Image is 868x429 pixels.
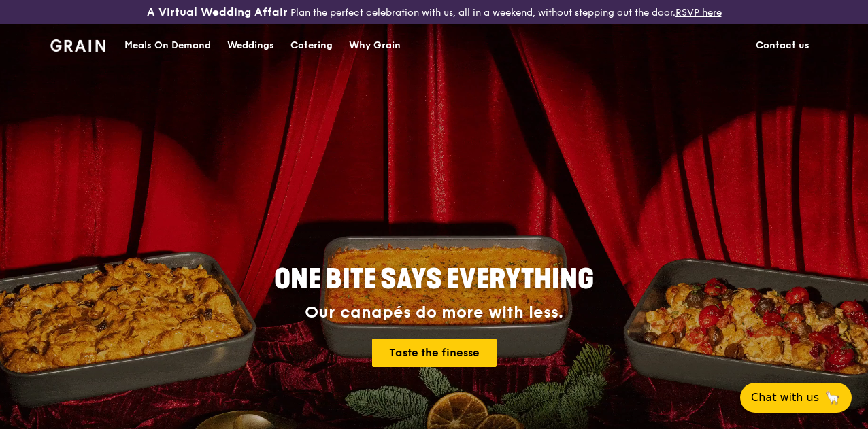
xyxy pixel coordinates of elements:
div: Why Grain [349,25,401,66]
button: Chat with us🦙 [740,383,852,413]
span: Chat with us [751,390,819,406]
div: Catering [290,25,333,66]
a: Contact us [748,25,818,66]
img: Grain [50,39,105,52]
div: Weddings [227,25,274,66]
span: 🦙 [824,390,841,406]
a: Taste the finesse [372,339,497,367]
a: RSVP here [675,7,722,18]
a: Catering [282,25,341,66]
a: Weddings [219,25,282,66]
span: ONE BITE SAYS EVERYTHING [274,263,594,296]
h3: A Virtual Wedding Affair [147,5,288,19]
a: Why Grain [341,25,409,66]
div: Meals On Demand [124,25,211,66]
a: GrainGrain [50,24,105,65]
div: Our canapés do more with less. [189,303,679,322]
div: Plan the perfect celebration with us, all in a weekend, without stepping out the door. [145,5,724,19]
